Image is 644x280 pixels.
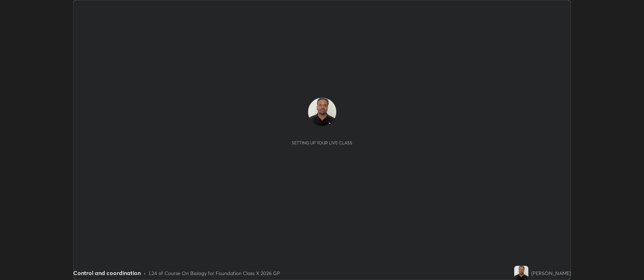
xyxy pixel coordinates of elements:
[531,269,571,277] div: [PERSON_NAME]
[149,269,280,277] div: L24 of Course On Biology for Foundation Class X 2026 GP
[308,98,336,126] img: c449bc7577714875aafd9c306618b106.jpg
[292,140,352,145] div: Setting up your live class
[144,269,146,277] div: •
[514,266,528,280] img: c449bc7577714875aafd9c306618b106.jpg
[73,269,141,277] div: Control and coordination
